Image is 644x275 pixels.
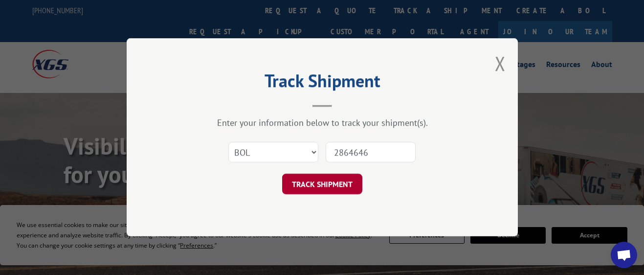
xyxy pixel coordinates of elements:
input: Number(s) [326,142,416,163]
div: Open chat [611,242,637,268]
button: TRACK SHIPMENT [282,174,362,195]
button: Close modal [495,50,506,76]
div: Enter your information below to track your shipment(s). [176,117,469,129]
h2: Track Shipment [176,74,469,92]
